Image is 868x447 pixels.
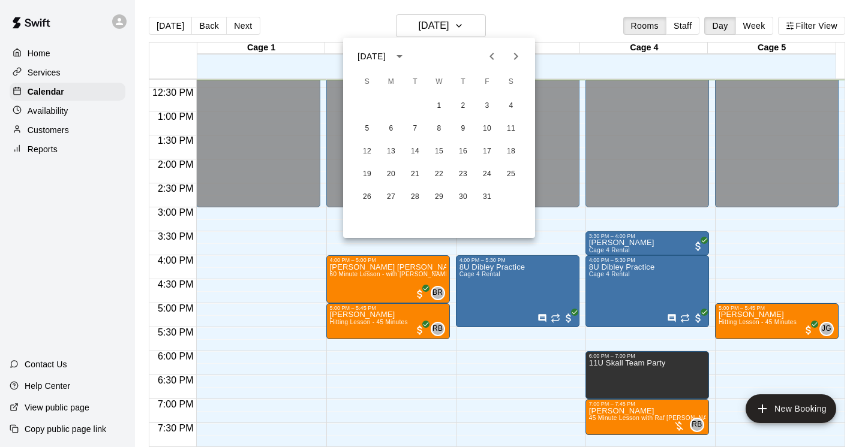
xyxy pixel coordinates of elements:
[356,70,378,94] span: Sunday
[500,95,522,117] button: 4
[356,118,378,140] button: 5
[476,141,498,162] button: 17
[452,118,474,140] button: 9
[380,186,402,208] button: 27
[480,44,504,68] button: Previous month
[476,70,498,94] span: Friday
[358,50,386,63] div: [DATE]
[380,70,402,94] span: Monday
[404,164,426,185] button: 21
[356,186,378,208] button: 26
[476,95,498,117] button: 3
[476,118,498,140] button: 10
[500,70,522,94] span: Saturday
[389,46,410,67] button: calendar view is open, switch to year view
[404,186,426,208] button: 28
[452,164,474,185] button: 23
[428,70,450,94] span: Wednesday
[452,70,474,94] span: Thursday
[404,141,426,162] button: 14
[428,164,450,185] button: 22
[428,141,450,162] button: 15
[404,70,426,94] span: Tuesday
[476,164,498,185] button: 24
[452,141,474,162] button: 16
[504,44,528,68] button: Next month
[428,186,450,208] button: 29
[500,141,522,162] button: 18
[500,118,522,140] button: 11
[428,95,450,117] button: 1
[356,141,378,162] button: 12
[380,118,402,140] button: 6
[356,164,378,185] button: 19
[380,141,402,162] button: 13
[380,164,402,185] button: 20
[404,118,426,140] button: 7
[452,186,474,208] button: 30
[500,164,522,185] button: 25
[428,118,450,140] button: 8
[452,95,474,117] button: 2
[476,186,498,208] button: 31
